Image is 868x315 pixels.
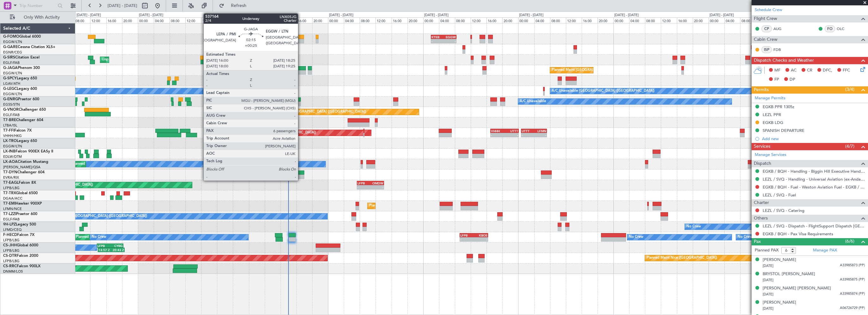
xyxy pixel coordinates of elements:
span: F-HECD [3,233,17,237]
a: LEZL / SVQ - Dispatch - FlightSupport Dispatch [GEOGRAPHIC_DATA] [763,223,865,229]
div: 00:00 [613,17,629,23]
div: 04:00 [534,17,550,23]
a: Schedule Crew [755,7,782,13]
a: T7-BREChallenger 604 [3,118,43,122]
button: Only With Activity [7,12,69,22]
div: 04:00 [249,17,265,23]
div: - [460,238,474,241]
div: Planned Maint Tianjin ([GEOGRAPHIC_DATA]) [242,128,316,138]
div: KBOS [474,233,487,237]
a: LEZL / SVQ - Catering [763,208,804,213]
span: (6/6) [845,238,854,244]
div: [PERSON_NAME] [763,257,796,263]
div: [DATE] - [DATE] [614,13,639,18]
div: LFPB [460,233,474,237]
a: EGGW/LTN [3,92,22,96]
a: LX-INBFalcon 900EX EASy II [3,150,53,153]
a: DNMM/LOS [3,269,23,274]
a: LFMD/CEQ [3,227,22,232]
div: 16:00 [582,17,598,23]
div: 20:00 [502,17,518,23]
div: 00:00 [233,17,249,23]
a: T7-FFIFalcon 7X [3,129,32,133]
div: A/C Unavailable [GEOGRAPHIC_DATA] ([GEOGRAPHIC_DATA]) [552,86,654,96]
div: 00:00 [138,17,154,23]
span: Pax [754,238,761,245]
div: [DATE] - [DATE] [77,13,101,18]
span: Services [754,143,770,150]
span: (4/7) [845,143,854,150]
div: 16:00 [296,17,312,23]
a: T7-TRXGlobal 6500 [3,191,38,195]
a: LGAV/ATH [3,81,20,86]
a: EGKB / BQH - Pax Visa Requirements [763,231,833,237]
a: EGLF/FAB [3,60,20,65]
div: - [474,238,487,241]
div: Unplanned Maint [GEOGRAPHIC_DATA] ([GEOGRAPHIC_DATA]) [102,55,206,65]
span: Cabin Crew [754,36,778,43]
a: LFPB/LBG [3,259,20,263]
a: EGLF/FAB [3,217,20,222]
div: 08:00 [645,17,661,23]
div: - [522,133,534,137]
div: - [443,39,456,43]
div: [DATE] - [DATE] [519,13,543,18]
div: 00:00 [518,17,534,23]
div: [DATE] - [DATE] [710,13,734,18]
a: G-GARECessna Citation XLS+ [3,45,55,49]
a: CS-DTRFalcon 2000 [3,254,38,258]
span: G-VNOR [3,108,19,112]
div: 12:00 [185,17,201,23]
div: - [491,133,505,137]
div: Planned Maint [GEOGRAPHIC_DATA] ([GEOGRAPHIC_DATA]) [266,107,366,117]
a: Manage PAX [813,247,837,254]
span: [DATE] [763,263,773,268]
a: G-FOMOGlobal 6000 [3,35,41,39]
span: G-LEGC [3,87,17,91]
div: 08:00 [550,17,566,23]
div: EGGW [443,35,456,39]
div: 16:00 [201,17,217,23]
a: LTBA/ISL [3,123,17,128]
span: T7-EMI [3,202,15,206]
div: No Crew [629,232,643,242]
a: LEZL / SVQ - Fuel [763,192,796,198]
a: G-ENRGPraetor 600 [3,97,39,101]
div: 12:00 [661,17,677,23]
span: Others [754,215,768,222]
span: A33985875 (PP) [840,277,865,282]
a: T7-EMIHawker 900XP [3,202,42,206]
div: 04:00 [344,17,360,23]
div: - [505,133,518,137]
div: CP [761,25,772,32]
a: F-HECDFalcon 7X [3,233,34,237]
span: (3/4) [845,86,854,93]
div: 04:00 [629,17,645,23]
div: [DATE] - [DATE] [234,13,258,18]
div: EGKB LDG [763,120,783,125]
div: 16:00 [677,17,693,23]
span: Permits [754,86,769,94]
div: No Crew [686,222,701,232]
span: MF [774,67,780,74]
div: 12:00 [281,17,296,23]
div: No Crew [738,232,752,242]
span: G-SPCY [3,77,17,80]
div: 00:00 [423,17,439,23]
a: DGAA/ACC [3,196,22,201]
a: LEZL / SVQ - Handling - Universal Aviation (ex-Andalucia Aviation) LEZL/SVQ [763,176,865,182]
div: [DATE] - [DATE] [329,13,353,18]
span: G-JAGA [3,66,18,70]
span: T7-EAGL [3,181,19,185]
div: - [431,39,443,43]
div: UTTT [505,129,518,133]
div: A/C Unavailable [GEOGRAPHIC_DATA] ([GEOGRAPHIC_DATA]) [44,212,147,221]
a: G-SIRSCitation Excel [3,56,40,59]
div: Planned Maint [GEOGRAPHIC_DATA] [369,201,430,211]
div: 04:00 [439,17,455,23]
span: T7-TRX [3,191,16,195]
div: VHHH [491,129,505,133]
div: 20:00 [693,17,709,23]
div: Planned Maint Nice ([GEOGRAPHIC_DATA]) [647,253,717,263]
span: A33985874 (PP) [840,291,865,297]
